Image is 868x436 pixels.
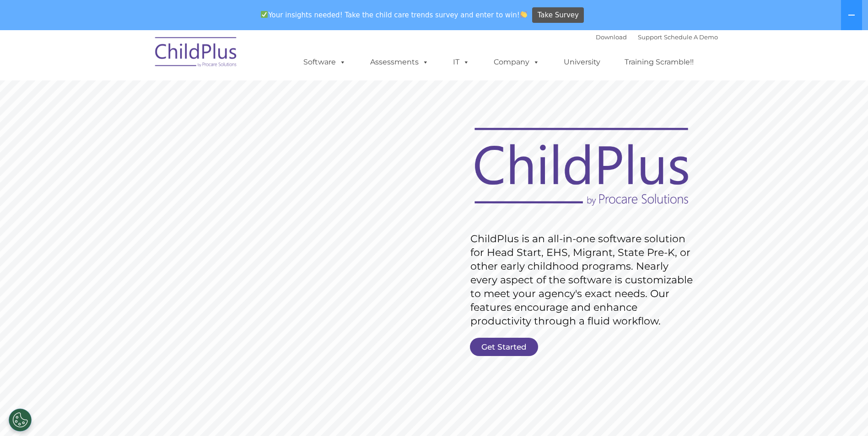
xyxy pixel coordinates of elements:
a: Take Survey [532,7,584,23]
font: | [596,33,718,41]
a: University [555,53,609,71]
a: Training Scramble!! [615,53,703,71]
a: Download [596,33,627,41]
a: Support [638,33,662,41]
a: Assessments [361,53,438,71]
a: Company [485,53,549,71]
span: Take Survey [538,7,579,23]
rs-layer: ChildPlus is an all-in-one software solution for Head Start, EHS, Migrant, State Pre-K, or other ... [470,232,697,328]
span: Your insights needed! Take the child care trends survey and enter to win! [257,6,531,24]
img: ChildPlus by Procare Solutions [151,31,242,76]
img: 👏 [520,11,527,18]
a: IT [444,53,479,71]
button: Cookies Settings [9,409,32,431]
img: ✅ [261,11,268,18]
a: Get Started [470,338,538,356]
a: Software [294,53,355,71]
a: Schedule A Demo [664,33,718,41]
